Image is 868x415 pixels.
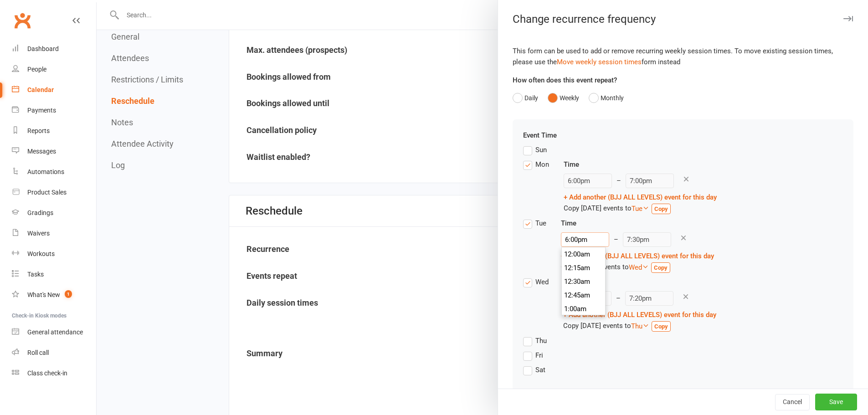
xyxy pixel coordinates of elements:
a: Thu [631,322,649,330]
div: Automations [27,168,64,175]
div: Product Sales [27,189,67,196]
a: Clubworx [11,9,34,32]
li: 12:00am [562,247,606,261]
strong: Copy [654,323,668,330]
li: 12:15am [562,261,606,275]
button: Daily [513,89,538,107]
div: What's New [27,291,60,298]
div: Workouts [27,250,55,257]
a: Workouts [12,244,96,264]
p: This form can be used to add or remove recurring weekly session times. To move existing session t... [513,46,853,67]
a: Tasks [12,264,96,285]
a: + Add another (BJJ ALL LEVELS) event for this day [564,193,717,201]
span: 1 [65,290,72,298]
a: People [12,59,96,80]
li: 12:45am [562,288,606,302]
div: – [614,234,618,245]
div: Time [561,218,714,229]
div: Dashboard [27,45,59,52]
div: Payments [27,107,56,114]
a: Dashboard [12,39,96,59]
div: Sun [535,144,547,154]
a: What's New1 [12,285,96,305]
div: Class check-in [27,369,67,377]
a: Wed [629,263,649,272]
a: General attendance kiosk mode [12,322,96,343]
div: Roll call [27,349,49,356]
a: Roll call [12,343,96,363]
div: People [27,66,46,73]
div: Time [563,277,716,287]
div: Messages [27,148,56,155]
a: Reports [12,121,96,141]
div: Wed [535,277,549,286]
a: Calendar [12,80,96,100]
a: Tue [632,205,649,213]
button: Save [815,394,857,410]
div: Sat [535,364,545,374]
a: Automations [12,162,96,182]
div: Mon [535,159,549,169]
label: Event Time [523,130,557,141]
div: Waivers [27,230,50,237]
a: Waivers [12,223,96,244]
strong: Copy [654,205,668,212]
div: Fri [535,350,543,359]
div: Copy [DATE] events to [561,261,714,273]
a: + Add another (BJJ ALL LEVELS) event for this day [563,311,716,319]
div: Reports [27,127,50,134]
div: Tue [535,218,546,227]
button: Weekly [548,89,579,107]
div: Time [564,159,717,170]
div: Tasks [27,271,44,278]
div: General attendance [27,328,83,336]
label: How often does this event repeat? [513,75,617,86]
a: Gradings [12,203,96,223]
a: Move weekly session times [557,58,642,66]
li: 12:30am [562,275,606,288]
div: – [616,175,621,186]
a: Class kiosk mode [12,363,96,384]
div: Change recurrence frequency [498,13,868,26]
div: Gradings [27,209,53,216]
a: + Add another (BJJ ALL LEVELS) event for this day [561,252,714,260]
strong: Copy [654,264,668,271]
a: Product Sales [12,182,96,203]
a: Messages [12,141,96,162]
div: – [616,293,621,304]
button: Monthly [589,89,624,107]
a: Payments [12,100,96,121]
div: Calendar [27,86,54,93]
div: Copy [DATE] events to [564,203,717,214]
li: 1:00am [562,302,606,316]
button: Cancel [775,394,810,410]
div: Copy [DATE] events to [563,320,716,332]
div: Thu [535,335,547,345]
